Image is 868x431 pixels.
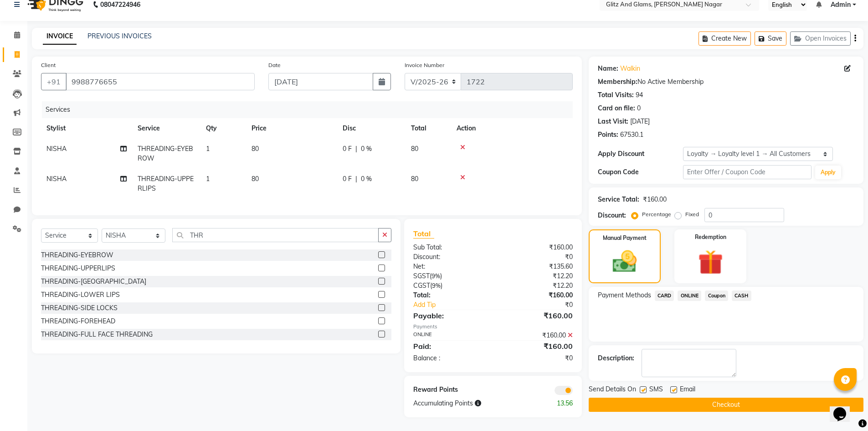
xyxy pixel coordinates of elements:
[46,145,67,153] span: NISHA
[172,228,379,242] input: Search or Scan
[598,117,628,126] div: Last Visit:
[605,248,644,275] img: _cash.svg
[361,144,372,154] span: 0 %
[138,175,194,192] span: THREADING-UPPERLIPS
[406,118,451,139] th: Total
[343,144,352,154] span: 0 F
[413,229,434,239] span: Total
[406,310,493,321] div: Payable:
[690,247,731,278] img: _gift.svg
[406,353,493,363] div: Balance :
[432,282,441,289] span: 9%
[451,118,573,139] th: Action
[630,117,650,126] div: [DATE]
[705,291,728,301] span: Coupon
[680,384,695,396] span: Email
[589,398,863,412] button: Checkout
[138,145,193,162] span: THREADING-EYEBROW
[598,104,635,113] div: Card on file:
[695,233,726,241] label: Redemption
[598,211,626,220] div: Discount:
[41,73,67,90] button: +91
[406,399,536,408] div: Accumulating Points
[406,341,493,352] div: Paid:
[493,331,580,340] div: ₹160.00
[405,61,444,69] label: Invoice Number
[413,272,430,280] span: SGST
[678,291,701,301] span: ONLINE
[41,118,132,139] th: Stylist
[685,210,699,218] label: Fixed
[493,310,580,321] div: ₹160.00
[87,32,152,40] a: PREVIOUS INVOICES
[508,300,580,310] div: ₹0
[41,61,56,69] label: Client
[598,64,618,73] div: Name:
[41,330,153,339] div: THREADING-FULL FACE THREADING
[493,243,580,252] div: ₹160.00
[41,277,146,286] div: THREADING-[GEOGRAPHIC_DATA]
[406,385,493,395] div: Reward Points
[643,195,667,204] div: ₹160.00
[406,252,493,262] div: Discount:
[361,174,372,184] span: 0 %
[536,399,580,408] div: 13.56
[406,262,493,271] div: Net:
[598,77,637,87] div: Membership:
[411,175,418,183] span: 80
[493,262,580,271] div: ₹135.60
[337,118,406,139] th: Disc
[493,281,580,291] div: ₹12.20
[636,90,643,100] div: 94
[406,300,507,310] a: Add Tip
[411,145,418,153] span: 80
[683,165,812,179] input: Enter Offer / Coupon Code
[406,281,493,291] div: ( )
[246,118,337,139] th: Price
[406,243,493,252] div: Sub Total:
[406,291,493,300] div: Total:
[66,73,255,90] input: Search by Name/Mobile/Email/Code
[493,271,580,281] div: ₹12.20
[493,291,580,300] div: ₹160.00
[41,317,115,326] div: THREADING-FOREHEAD
[598,130,618,140] div: Points:
[815,166,841,179] button: Apply
[252,145,259,153] span: 80
[649,384,663,396] span: SMS
[598,195,639,204] div: Service Total:
[620,64,640,73] a: Walkin
[355,174,357,184] span: |
[43,28,77,45] a: INVOICE
[598,90,634,100] div: Total Visits:
[755,31,786,46] button: Save
[603,234,647,242] label: Manual Payment
[41,290,120,300] div: THREADING-LOWER LIPS
[355,144,357,154] span: |
[699,31,751,46] button: Create New
[413,323,572,331] div: Payments
[589,384,636,396] span: Send Details On
[343,174,352,184] span: 0 F
[41,264,115,273] div: THREADING-UPPERLIPS
[637,104,641,113] div: 0
[42,101,580,118] div: Services
[655,291,674,301] span: CARD
[406,331,493,340] div: ONLINE
[132,118,200,139] th: Service
[41,250,113,260] div: THREADING-EYEBROW
[598,353,634,363] div: Description:
[790,31,851,46] button: Open Invoices
[598,77,854,87] div: No Active Membership
[200,118,246,139] th: Qty
[493,252,580,262] div: ₹0
[406,271,493,281] div: ( )
[620,130,643,140] div: 67530.1
[732,291,751,301] span: CASH
[206,145,210,153] span: 1
[598,167,683,177] div: Coupon Code
[46,175,67,183] span: NISHA
[41,303,118,313] div: THREADING-SIDE LOCKS
[252,175,259,183] span: 80
[268,61,281,69] label: Date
